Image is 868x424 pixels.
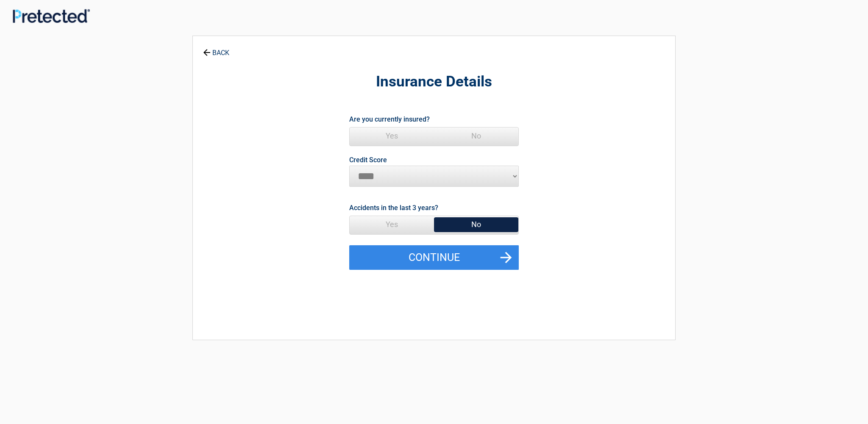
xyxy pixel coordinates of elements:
[349,245,519,270] button: Continue
[13,9,90,23] img: Main Logo
[350,127,434,144] span: Yes
[349,202,438,213] label: Accidents in the last 3 years?
[350,216,434,233] span: Yes
[201,42,231,56] a: BACK
[239,72,629,92] h2: Insurance Details
[349,157,387,164] label: Credit Score
[349,114,430,125] label: Are you currently insured?
[434,216,518,233] span: No
[434,127,518,144] span: No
